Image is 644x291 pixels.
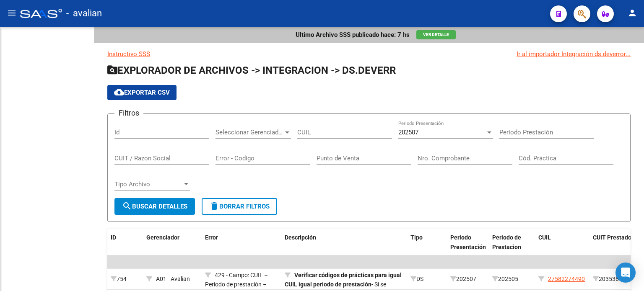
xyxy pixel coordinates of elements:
span: EXPLORADOR DE ARCHIVOS -> INTEGRACION -> DS.DEVERR [107,64,396,76]
mat-icon: delete [209,201,219,211]
span: Gerenciador [146,234,179,241]
datatable-header-cell: Error [202,229,281,256]
span: 202507 [398,129,418,136]
mat-icon: cloud_download [114,87,124,97]
p: Ultimo Archivo SSS publicado hace: 7 hs [296,30,410,39]
div: Ir al importador Integración ds.deverror... [517,49,631,59]
button: Ver Detalle [416,30,456,39]
span: Tipo [410,234,423,241]
strong: Verificar códigos de prácticas para igual CUIL igual periodo de prestación [285,272,402,288]
span: Periodo de Prestacion [492,234,521,250]
datatable-header-cell: Periodo Presentación [447,229,489,256]
datatable-header-cell: Tipo [407,229,447,256]
a: Instructivo SSS [107,50,150,58]
datatable-header-cell: CUIL [535,229,589,256]
button: Exportar CSV [107,85,177,100]
span: Ver Detalle [423,32,449,37]
button: Buscar Detalles [114,198,195,215]
span: Periodo Presentación [450,234,486,250]
div: 754 [111,274,140,284]
div: 202507 [450,274,486,284]
span: Exportar CSV [114,89,170,96]
mat-icon: menu [7,8,17,18]
mat-icon: search [122,201,132,211]
span: Descripción [285,234,316,241]
div: 202505 [492,274,532,284]
span: Buscar Detalles [122,203,187,210]
mat-icon: person [627,8,637,18]
span: Borrar Filtros [209,203,270,210]
datatable-header-cell: Gerenciador [143,229,202,256]
span: CUIT Prestador [593,234,634,241]
span: - avalian [66,4,102,23]
datatable-header-cell: Descripción [281,229,407,256]
div: DS [410,274,444,284]
span: ID [111,234,116,241]
span: 27582274490 [548,276,585,282]
button: Borrar Filtros [202,198,277,215]
div: Open Intercom Messenger [615,263,636,283]
datatable-header-cell: Periodo de Prestacion [489,229,535,256]
h3: Filtros [114,107,143,119]
span: Tipo Archivo [114,180,182,188]
span: Seleccionar Gerenciador [216,129,283,136]
span: A01 - Avalian [156,276,190,282]
span: Error [205,234,218,241]
span: CUIL [538,234,551,241]
datatable-header-cell: ID [107,229,143,256]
